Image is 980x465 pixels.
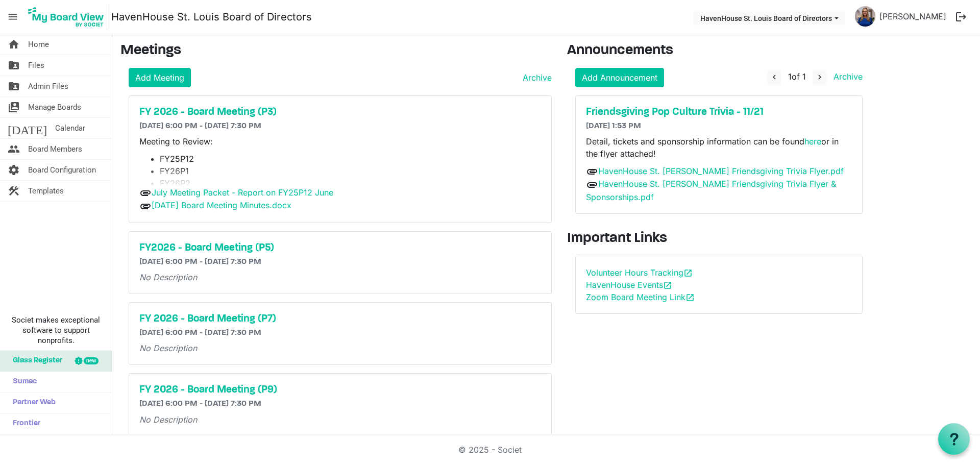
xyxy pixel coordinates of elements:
[8,139,20,159] span: people
[28,160,96,180] span: Board Configuration
[139,413,541,426] p: No Description
[139,187,152,199] span: attachment
[586,179,836,202] a: HavenHouse St. [PERSON_NAME] Friendsgiving Trivia Flyer & Sponsorships.pdf
[950,6,972,28] button: logout
[28,76,68,96] span: Admin Files
[685,293,695,302] span: open_in_new
[586,292,695,302] a: Zoom Board Meeting Linkopen_in_new
[28,97,81,117] span: Manage Boards
[694,11,845,25] button: HavenHouse St. Louis Board of Directors dropdownbutton
[28,55,44,76] span: Files
[586,135,852,160] p: Detail, tickets and sponsorship information can be found or in the flyer attached!
[586,165,598,178] span: attachment
[567,230,871,248] h3: Important Links
[25,4,111,30] a: My Board View Logo
[139,257,541,267] h6: [DATE] 6:00 PM - [DATE] 7:30 PM
[804,136,821,146] a: here
[875,6,950,27] a: [PERSON_NAME]
[8,118,47,138] span: [DATE]
[855,6,875,27] img: X7fOHBMzXN9YXJJd80Whb-C14D2mFbXNKEgTlcaMudwuwrB8aPyMuyyw0vW0wbbi_FzzySYy8K_HE0TIurmG5g_thumb.png
[586,267,693,278] a: Volunteer Hours Trackingopen_in_new
[129,68,191,87] a: Add Meeting
[8,55,20,76] span: folder_shared
[8,181,20,201] span: construction
[8,393,56,413] span: Partner Web
[28,139,82,159] span: Board Members
[683,268,693,278] span: open_in_new
[663,281,672,290] span: open_in_new
[586,122,641,130] span: [DATE] 1:53 PM
[788,71,792,82] span: 1
[8,76,20,96] span: folder_shared
[84,357,99,364] div: new
[829,71,863,82] a: Archive
[770,72,779,82] span: navigate_before
[598,166,844,176] a: HavenHouse St. [PERSON_NAME] Friendsgiving Trivia Flyer.pdf
[160,153,541,165] li: FY25P12
[152,187,333,198] a: July Meeting Packet - Report on FY25P12 June
[139,313,541,325] a: FY 2026 - Board Meeting (P7)
[152,200,291,210] a: [DATE] Board Meeting Minutes.docx
[139,328,541,338] h6: [DATE] 6:00 PM - [DATE] 7:30 PM
[8,97,20,117] span: switch_account
[8,372,37,392] span: Sumac
[567,42,871,60] h3: Announcements
[160,177,541,189] li: FY26P2
[8,413,40,434] span: Frontier
[111,7,312,27] a: HavenHouse St. Louis Board of Directors
[28,34,49,55] span: Home
[139,342,541,354] p: No Description
[586,106,852,118] a: Friendsgiving Pop Culture Trivia - 11/21
[55,118,85,138] span: Calendar
[139,106,541,118] a: FY 2026 - Board Meeting (P3)
[139,399,541,409] h6: [DATE] 6:00 PM - [DATE] 7:30 PM
[139,200,152,212] span: attachment
[815,72,824,82] span: navigate_next
[458,445,522,455] a: © 2025 - Societ
[139,121,541,131] h6: [DATE] 6:00 PM - [DATE] 7:30 PM
[813,70,827,85] button: navigate_next
[767,70,781,85] button: navigate_before
[160,165,541,177] li: FY26P1
[8,160,20,180] span: settings
[586,280,672,290] a: HavenHouse Eventsopen_in_new
[519,71,552,84] a: Archive
[788,71,806,82] span: of 1
[139,384,541,396] a: FY 2026 - Board Meeting (P9)
[8,351,62,371] span: Glass Register
[139,242,541,254] a: FY2026 - Board Meeting (P5)
[3,7,22,27] span: menu
[5,315,107,346] span: Societ makes exceptional software to support nonprofits.
[25,4,107,30] img: My Board View Logo
[139,135,541,148] p: Meeting to Review:
[120,42,552,60] h3: Meetings
[28,181,64,201] span: Templates
[8,34,20,55] span: home
[586,179,598,191] span: attachment
[575,68,664,87] a: Add Announcement
[139,271,541,283] p: No Description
